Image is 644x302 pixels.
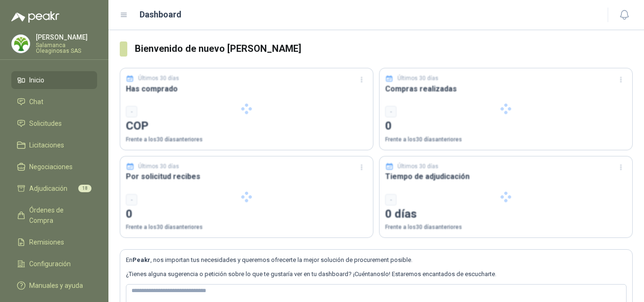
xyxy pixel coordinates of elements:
[29,162,73,172] span: Negociaciones
[126,269,627,279] p: ¿Tienes alguna sugerencia o petición sobre lo que te gustaría ver en tu dashboard? ¡Cuéntanoslo! ...
[11,114,97,132] a: Solicitudes
[11,277,97,294] a: Manuales y ayuda
[11,93,97,111] a: Chat
[36,34,97,41] p: [PERSON_NAME]
[29,205,88,226] span: Órdenes de Compra
[36,42,97,54] p: Salamanca Oleaginosas SAS
[29,237,64,247] span: Remisiones
[29,259,71,269] span: Configuración
[29,97,43,107] span: Chat
[11,136,97,154] a: Licitaciones
[11,71,97,89] a: Inicio
[140,8,182,21] h1: Dashboard
[29,280,83,291] span: Manuales y ayuda
[29,118,62,129] span: Solicitudes
[135,41,633,56] h3: Bienvenido de nuevo [PERSON_NAME]
[29,75,44,85] span: Inicio
[11,201,97,229] a: Órdenes de Compra
[29,140,64,150] span: Licitaciones
[11,255,97,273] a: Configuración
[78,185,91,192] span: 18
[11,233,97,251] a: Remisiones
[11,158,97,176] a: Negociaciones
[11,11,59,23] img: Logo peakr
[126,255,627,265] p: En , nos importan tus necesidades y queremos ofrecerte la mejor solución de procurement posible.
[11,180,97,197] a: Adjudicación18
[132,256,150,263] b: Peakr
[12,35,30,53] img: Company Logo
[29,183,67,194] span: Adjudicación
